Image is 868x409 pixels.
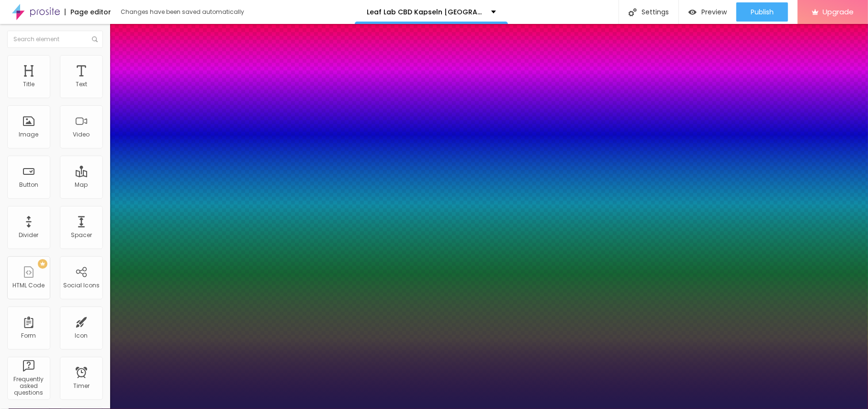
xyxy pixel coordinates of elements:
div: HTML Code [13,282,45,289]
div: Text [76,81,87,88]
div: Changes have been saved automatically [121,9,244,15]
div: Spacer [71,232,92,239]
span: Publish [751,8,774,16]
img: Icone [629,8,637,16]
img: view-1.svg [688,8,697,16]
div: Icon [75,332,88,339]
div: Map [75,182,88,188]
div: Page editor [65,9,111,15]
div: Image [19,131,39,138]
p: Leaf Lab CBD Kapseln [GEOGRAPHIC_DATA] & [GEOGRAPHIC_DATA] [367,9,484,15]
div: Video [73,131,90,138]
div: Form [22,332,36,339]
div: Title [23,81,34,88]
div: Button [19,182,38,188]
input: Search element [7,31,103,48]
span: Preview [701,8,727,16]
span: Upgrade [823,8,854,16]
img: Icone [92,36,98,42]
div: Frequently asked questions [10,376,47,397]
button: Preview [679,2,736,22]
div: Social Icons [63,282,100,289]
div: Timer [73,383,90,389]
button: Publish [736,2,788,22]
div: Divider [19,232,39,239]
